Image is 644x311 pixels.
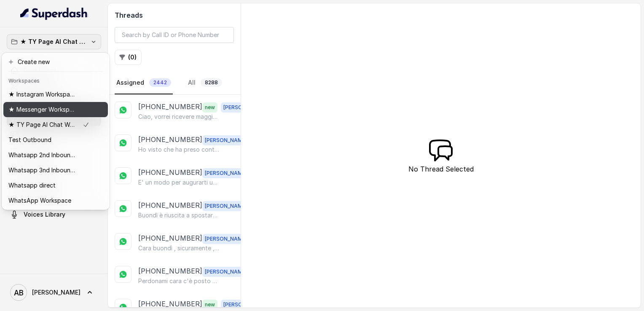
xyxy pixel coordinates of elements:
p: Test Outbound [8,135,51,145]
p: ★ Instagram Workspace [8,89,76,99]
button: Create new [3,54,108,70]
p: Whatsapp direct [8,180,56,190]
div: ★ TY Page AI Chat Workspace [2,53,110,210]
p: Whatsapp 2nd Inbound BM5 [8,150,76,160]
p: ★ TY Page AI Chat Workspace [8,120,76,130]
p: Whatsapp 3nd Inbound BM5 [8,165,76,175]
button: ★ TY Page AI Chat Workspace [7,34,101,49]
header: Workspaces [3,73,108,87]
p: WhatsApp Workspace [8,196,71,206]
p: ★ Messenger Workspace [8,105,76,115]
p: ★ TY Page AI Chat Workspace [20,37,88,47]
